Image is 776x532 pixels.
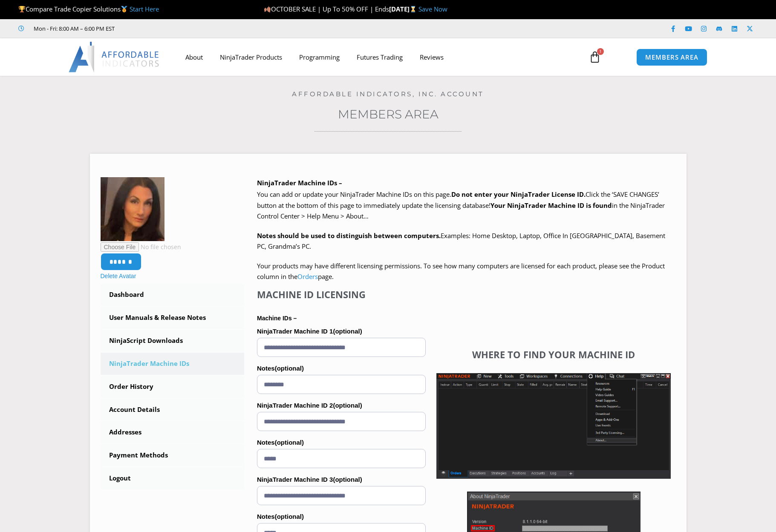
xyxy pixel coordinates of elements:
b: NinjaTrader Machine IDs – [257,178,342,187]
a: Logout [101,467,245,489]
img: 🥇 [121,6,127,12]
span: Your products may have different licensing permissions. To see how many computers are licensed fo... [257,262,665,281]
span: MEMBERS AREA [645,54,698,60]
span: (optional) [275,365,304,372]
a: Affordable Indicators, Inc. Account [292,90,484,98]
strong: [DATE] [389,5,418,13]
span: (optional) [333,476,362,483]
span: (optional) [275,513,304,520]
a: Futures Trading [348,47,411,67]
span: (optional) [275,439,304,446]
img: LogoAI | Affordable Indicators – NinjaTrader [69,42,160,72]
strong: Notes should be used to distinguish between computers. [257,231,441,240]
a: Order History [101,376,245,398]
img: ⌛ [410,6,416,12]
img: Screenshot 2025-01-17 1155544 | Affordable Indicators – NinjaTrader [436,373,671,479]
span: Click the ‘SAVE CHANGES’ button at the bottom of this page to immediately update the licensing da... [257,190,665,220]
a: NinjaTrader Machine IDs [101,353,245,375]
a: Members Area [338,107,438,121]
nav: Menu [177,47,579,67]
span: (optional) [333,402,362,409]
a: Payment Methods [101,444,245,466]
a: Dashboard [101,284,245,306]
a: Programming [291,47,348,67]
label: NinjaTrader Machine ID 3 [257,473,426,486]
nav: Account pages [101,284,245,489]
a: 1 [576,45,614,69]
a: NinjaScript Downloads [101,330,245,352]
span: OCTOBER SALE | Up To 50% OFF | Ends [264,5,389,13]
h4: Machine ID Licensing [257,289,426,300]
label: NinjaTrader Machine ID 2 [257,399,426,412]
a: Delete Avatar [101,273,136,279]
span: Mon - Fri: 8:00 AM – 6:00 PM EST [32,23,115,34]
img: 🏆 [19,6,25,12]
h4: Where to find your Machine ID [436,349,671,360]
label: NinjaTrader Machine ID 1 [257,325,426,338]
a: NinjaTrader Products [211,47,291,67]
a: User Manuals & Release Notes [101,307,245,329]
a: Start Here [130,5,159,13]
span: (optional) [333,328,362,335]
span: You can add or update your NinjaTrader Machine IDs on this page. [257,190,451,198]
img: IMG_4600-150x150.jpeg [101,177,164,241]
iframe: Customer reviews powered by Trustpilot [127,24,254,33]
span: Examples: Home Desktop, Laptop, Office In [GEOGRAPHIC_DATA], Basement PC, Grandma’s PC. [257,231,665,251]
label: Notes [257,362,426,375]
a: Orders [297,272,318,281]
label: Notes [257,510,426,523]
span: 1 [597,48,604,55]
label: Notes [257,436,426,449]
a: MEMBERS AREA [636,49,707,66]
a: Addresses [101,421,245,443]
span: Compare Trade Copier Solutions [18,5,159,13]
a: Account Details [101,399,245,421]
a: Save Now [418,5,447,13]
strong: Your NinjaTrader Machine ID is found [490,201,612,210]
a: About [177,47,211,67]
a: Reviews [411,47,452,67]
strong: Machine IDs – [257,315,297,322]
b: Do not enter your NinjaTrader License ID. [451,190,586,198]
img: 🍂 [264,6,271,12]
